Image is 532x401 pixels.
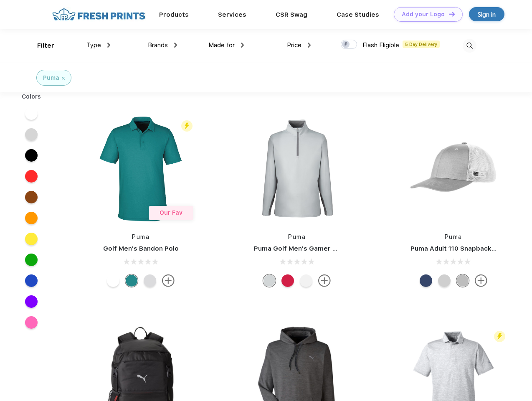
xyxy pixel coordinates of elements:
[475,274,487,287] img: more.svg
[445,233,462,240] a: Puma
[420,274,432,287] div: Peacoat with Qut Shd
[254,245,386,252] a: Puma Golf Men's Gamer Golf Quarter-Zip
[85,113,196,224] img: func=resize&h=266
[107,43,110,48] img: dropdown.png
[241,43,244,48] img: dropdown.png
[288,233,306,240] a: Puma
[438,274,451,287] div: Quarry Brt Whit
[125,274,138,287] div: Green Lagoon
[398,113,509,224] img: func=resize&h=266
[43,74,59,82] div: Puma
[308,43,311,48] img: dropdown.png
[15,92,48,101] div: Colors
[449,12,455,16] img: DT
[478,10,496,19] div: Sign in
[144,274,156,287] div: High Rise
[241,113,352,224] img: func=resize&h=266
[456,274,469,287] div: Quarry with Brt Whit
[159,11,189,18] a: Products
[132,233,149,240] a: Puma
[494,331,505,342] img: flash_active_toggle.svg
[50,7,148,22] img: fo%20logo%202.webp
[276,11,307,18] a: CSR Swag
[208,41,235,49] span: Made for
[62,77,65,80] img: filter_cancel.svg
[103,245,179,252] a: Golf Men's Bandon Polo
[300,274,312,287] div: Bright White
[107,274,119,287] div: Bright White
[318,274,331,287] img: more.svg
[263,274,276,287] div: High Rise
[162,274,175,287] img: more.svg
[218,11,246,18] a: Services
[402,11,445,18] div: Add your Logo
[174,43,177,48] img: dropdown.png
[86,41,101,49] span: Type
[463,39,476,53] img: desktop_search.svg
[160,209,182,216] span: Our Fav
[469,7,504,21] a: Sign in
[281,274,294,287] div: Ski Patrol
[181,120,193,132] img: flash_active_toggle.svg
[287,41,301,49] span: Price
[362,41,399,49] span: Flash Eligible
[37,41,54,51] div: Filter
[403,41,440,48] span: 5 Day Delivery
[148,41,168,49] span: Brands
